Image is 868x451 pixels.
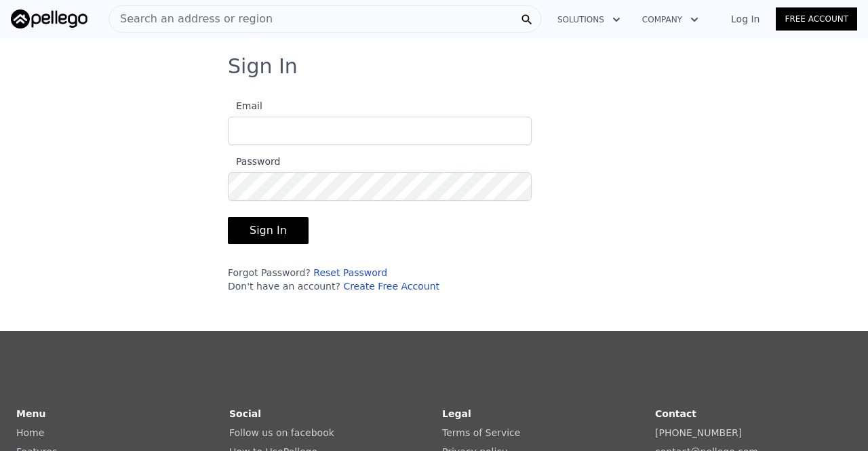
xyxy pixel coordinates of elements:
[228,100,262,111] span: Email
[228,172,532,201] input: Password
[313,267,387,278] a: Reset Password
[655,427,742,438] a: [PHONE_NUMBER]
[343,281,439,292] a: Create Free Account
[228,266,532,293] div: Forgot Password? Don't have an account?
[228,54,640,79] h3: Sign In
[228,117,532,145] input: Email
[442,427,520,438] a: Terms of Service
[442,408,471,419] strong: Legal
[547,7,631,32] button: Solutions
[776,7,857,31] a: Free Account
[229,408,261,419] strong: Social
[16,408,45,419] strong: Menu
[655,408,696,419] strong: Contact
[229,427,334,438] a: Follow us on facebook
[228,156,280,167] span: Password
[11,9,87,28] img: Pellego
[109,11,273,27] span: Search an address or region
[715,12,776,26] a: Log In
[631,7,709,32] button: Company
[16,427,44,438] a: Home
[228,217,309,244] button: Sign In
